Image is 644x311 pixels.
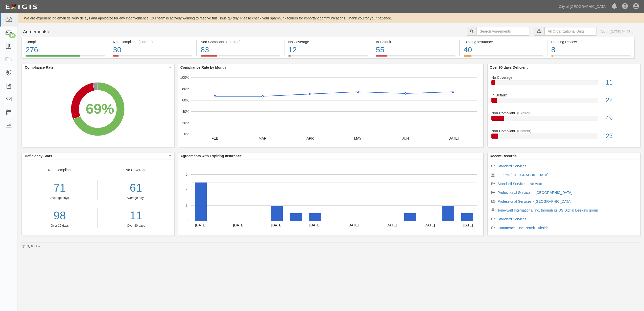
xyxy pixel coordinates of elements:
[185,172,187,176] text: 6
[184,132,189,136] text: 0%
[551,39,631,44] div: Pending Review
[102,196,170,200] div: Average days
[601,29,636,34] div: As of [DATE] 04:03 pm
[182,121,189,125] text: 20%
[86,99,114,119] div: 69%
[22,208,98,224] a: 98
[488,75,640,80] div: No Coverage
[180,75,189,80] text: 100%
[233,223,244,227] text: [DATE]
[602,114,640,123] div: 49
[102,208,170,224] a: 11
[113,44,193,55] div: 30
[490,154,517,158] b: Recent Records
[113,39,193,44] div: Non-Compliant (Current)
[556,2,609,12] a: City of [GEOGRAPHIC_DATA]
[22,152,174,160] button: Deficiency Stats
[497,191,572,195] a: Professional Services – [GEOGRAPHIC_DATA]
[288,39,368,44] div: No Coverage
[551,44,631,55] div: 8
[182,87,189,91] text: 80%
[25,153,168,159] span: Deficiency Stats
[496,208,598,212] a: Honeywell International Inc. through its US Digital Designs group
[22,167,98,228] div: Non-Compliant
[491,128,636,143] a: Non-Compliant(Current)23
[4,2,39,11] img: logo-5460c22ac91f19d4615b14bd174203de0afe785f0fc80cf4dbbc73dc1793850b.png
[22,71,174,147] svg: A chart.
[102,180,170,196] div: 61
[26,39,105,44] div: Compliant
[288,44,368,55] div: 12
[490,65,528,69] b: Over 90 days Deficient
[447,136,459,140] text: [DATE]
[211,136,218,140] text: FEB
[18,16,644,21] div: We are experiencing email delivery delays and apologize for any inconvenience. Our team is active...
[185,203,187,208] text: 2
[491,75,636,93] a: No Coverage11
[488,128,640,134] div: Non-Compliant
[622,4,628,10] i: Help Center - Complianz
[460,55,547,59] a: Expiring Insurance40
[98,167,174,228] div: No Coverage
[497,199,571,203] a: Professional Services - [GEOGRAPHIC_DATA]
[602,96,640,105] div: 22
[464,44,543,55] div: 40
[21,244,40,248] small: by
[201,39,280,44] div: Non-Compliant (Expired)
[284,55,372,59] a: No Coverage12
[195,223,206,227] text: [DATE]
[26,44,105,55] div: 276
[180,154,242,158] b: Agreements with Expiring Insurance
[306,136,314,140] text: APR
[102,224,170,228] div: Over 30 days
[497,217,526,221] a: Standard Services
[488,111,640,116] div: Non-Compliant
[476,27,530,36] input: Search Agreements
[185,219,187,223] text: 0
[201,44,280,55] div: 83
[178,160,483,236] svg: A chart.
[544,27,597,36] input: All Organizational Units
[547,55,635,59] a: Pending Review8
[25,65,168,70] span: Compliance Rate
[488,93,640,98] div: In Default
[109,55,196,59] a: Non-Compliant(Current)30
[258,136,266,140] text: MAR
[497,164,526,168] a: Standard Services
[517,128,531,134] div: (Current)
[402,136,409,140] text: JUN
[197,55,284,59] a: Non-Compliant(Expired)83
[178,71,483,147] svg: A chart.
[491,111,636,128] a: Non-Compliant(Expired)49
[517,111,532,116] div: (Expired)
[386,223,397,227] text: [DATE]
[424,223,435,227] text: [DATE]
[138,39,153,44] div: (Current)
[497,226,548,230] a: Commercial Use Permit - Airside
[271,223,282,227] text: [DATE]
[182,98,189,102] text: 60%
[22,224,98,228] div: Over 30 days
[497,182,542,186] a: Standard Services - No Auto
[22,180,98,196] div: 71
[309,223,320,227] text: [DATE]
[180,65,226,69] b: Compliance Rate by Month
[464,39,543,44] div: Expiring Insurance
[602,78,640,87] div: 11
[185,188,187,192] text: 4
[354,136,362,140] text: MAY
[602,132,640,141] div: 23
[226,39,241,44] div: (Expired)
[25,244,40,248] a: Exigis, LLC
[9,33,16,38] div: 16
[22,64,174,71] button: Compliance Rate
[22,196,98,200] div: Average days
[376,39,456,44] div: In Default
[21,55,109,59] a: Compliant276
[491,93,636,111] a: In Default22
